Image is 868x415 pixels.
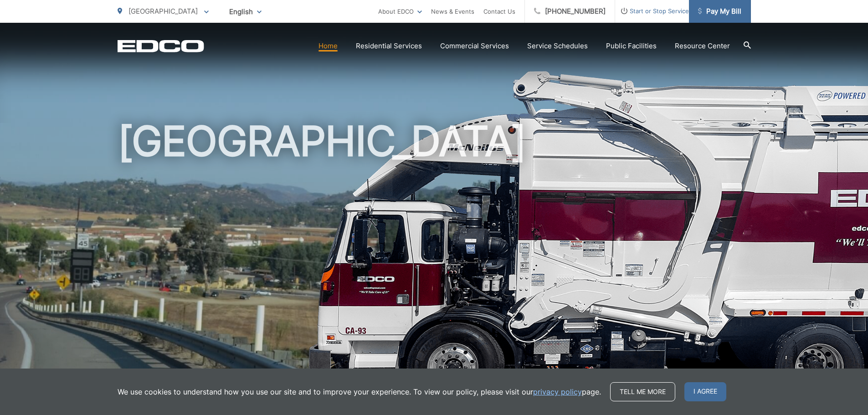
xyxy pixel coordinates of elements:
[378,6,422,17] a: About EDCO
[440,41,509,51] a: Commercial Services
[356,41,422,51] a: Residential Services
[431,6,474,17] a: News & Events
[675,41,730,51] a: Resource Center
[222,4,268,20] span: English
[698,6,741,17] span: Pay My Bill
[128,7,198,15] span: [GEOGRAPHIC_DATA]
[533,386,582,397] a: privacy policy
[118,118,751,407] h1: [GEOGRAPHIC_DATA]
[606,41,657,51] a: Public Facilities
[610,382,675,401] a: Tell me more
[118,386,601,397] p: We use cookies to understand how you use our site and to improve your experience. To view our pol...
[483,6,515,17] a: Contact Us
[118,40,204,52] a: EDCD logo. Return to the homepage.
[527,41,588,51] a: Service Schedules
[318,41,338,51] a: Home
[684,382,726,401] span: I agree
